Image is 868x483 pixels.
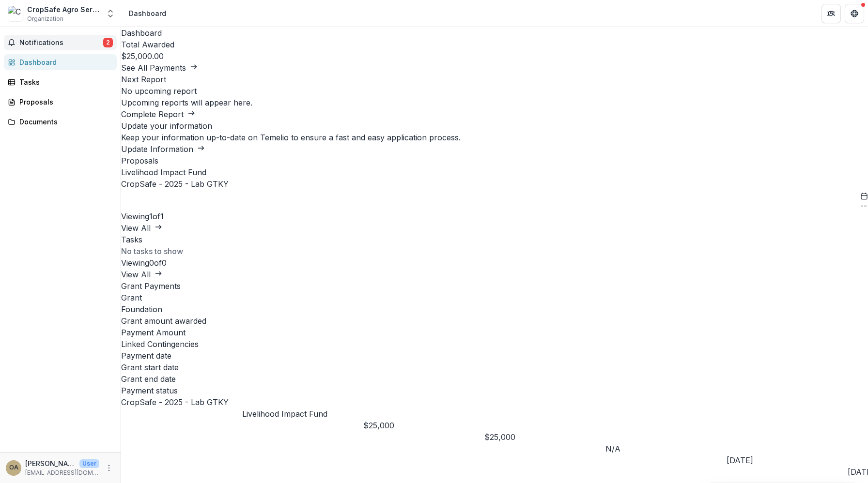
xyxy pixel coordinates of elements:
[121,292,868,303] div: Grant
[121,327,868,338] div: Payment Amount
[4,54,117,70] a: Dashboard
[121,270,162,279] a: View All
[121,315,868,327] div: Grant amount awarded
[121,27,868,39] h1: Dashboard
[27,15,63,23] span: Organization
[129,8,166,18] div: Dashboard
[845,4,864,23] button: Get Help
[363,420,484,431] div: $25,000
[121,211,868,222] p: Viewing 1 of 1
[121,144,205,154] a: Update Information
[121,373,868,385] div: Grant end date
[4,94,117,110] a: Proposals
[19,117,109,127] div: Documents
[9,465,18,471] div: Osagie Azeta
[121,179,229,189] a: CropSafe - 2025 - Lab GTKY
[8,6,23,21] img: CropSafe Agro Service Ltd
[121,166,868,178] p: Livelihood Impact Fund
[125,6,170,20] nav: breadcrumb
[121,132,868,143] h3: Keep your information up-to-date on Temelio to ensure a fast and easy application process.
[121,350,868,362] div: Payment date
[121,338,868,350] div: Linked Contingencies
[103,462,115,474] button: More
[104,4,117,23] button: Open entity switcher
[121,97,868,108] p: Upcoming reports will appear here.
[121,362,868,373] div: Grant start date
[727,454,848,466] div: [DATE]
[25,468,99,477] p: [EMAIL_ADDRESS][DOMAIN_NAME]
[121,303,868,315] div: Foundation
[121,385,868,396] div: Payment status
[121,234,868,245] h2: Tasks
[121,245,868,257] p: No tasks to show
[484,431,605,443] div: $25,000
[121,257,868,269] p: Viewing 0 of 0
[19,57,109,67] div: Dashboard
[121,39,868,50] h2: Total Awarded
[103,38,113,47] span: 2
[121,280,868,292] h2: Grant Payments
[121,120,868,132] h2: Update your information
[242,408,363,420] p: Livelihood Impact Fund
[121,85,868,97] h3: No upcoming report
[79,459,99,468] p: User
[121,109,195,119] a: Complete Report
[860,201,868,211] span: --
[4,35,117,50] button: Notifications2
[19,77,109,87] div: Tasks
[4,74,117,90] a: Tasks
[4,114,117,130] a: Documents
[27,4,100,15] div: CropSafe Agro Service Ltd
[605,443,620,454] button: N/A
[121,62,198,74] button: See All Payments
[121,50,868,62] h3: $25,000.00
[121,397,229,407] a: CropSafe - 2025 - Lab GTKY
[19,97,109,107] div: Proposals
[19,39,103,47] span: Notifications
[121,223,162,233] a: View All
[121,74,868,85] h2: Next Report
[25,458,76,468] p: [PERSON_NAME]
[821,4,841,23] button: Partners
[121,155,868,166] h2: Proposals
